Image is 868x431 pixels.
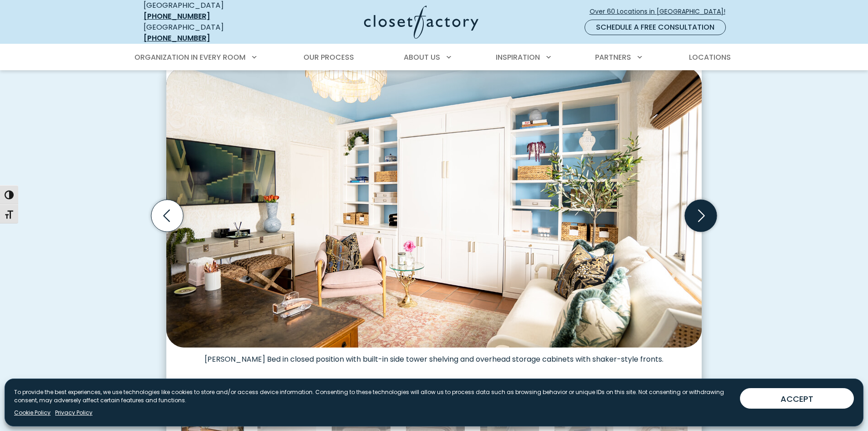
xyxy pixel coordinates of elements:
[585,20,726,35] a: Schedule a Free Consultation
[128,45,740,70] nav: Primary Menu
[134,52,246,62] span: Organization in Every Room
[55,409,92,417] a: Privacy Policy
[590,7,733,16] span: Over 60 Locations in [GEOGRAPHIC_DATA]!
[496,52,540,62] span: Inspiration
[589,4,733,20] a: Over 60 Locations in [GEOGRAPHIC_DATA]!
[166,348,702,364] figcaption: [PERSON_NAME] Bed in closed position with built-in side tower shelving and overhead storage cabin...
[14,409,51,417] a: Cookie Policy
[740,388,854,409] button: ACCEPT
[144,11,210,21] a: [PHONE_NUMBER]
[681,196,720,235] button: Next slide
[303,52,354,62] span: Our Process
[166,67,702,348] img: Murphy Bed closed to create dual-purpose room
[595,52,631,62] span: Partners
[148,196,187,235] button: Previous slide
[144,22,276,44] div: [GEOGRAPHIC_DATA]
[14,388,733,405] p: To provide the best experiences, we use technologies like cookies to store and/or access device i...
[689,52,731,62] span: Locations
[144,33,210,43] a: [PHONE_NUMBER]
[364,5,478,39] img: Closet Factory Logo
[404,52,440,62] span: About Us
